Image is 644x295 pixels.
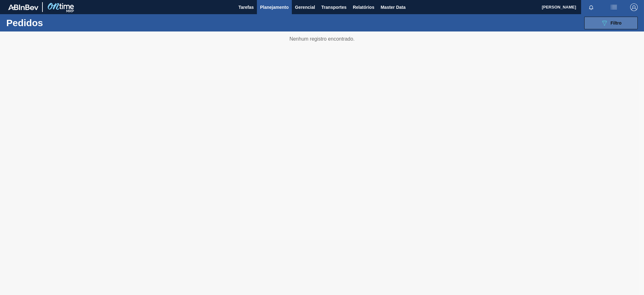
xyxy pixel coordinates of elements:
h1: Pedidos [6,19,101,26]
span: Planejamento [260,3,289,11]
img: Logout [630,3,638,11]
img: TNhmsLtSVTkK8tSr43FrP2fwEKptu5GPRR3wAAAABJRU5ErkJggg== [8,4,38,10]
span: Relatórios [353,3,374,11]
span: Master Data [380,3,405,11]
span: Gerencial [295,3,315,11]
img: userActions [610,3,618,11]
span: Tarefas [238,3,254,11]
span: Filtro [611,20,622,26]
button: Notificações [581,3,601,12]
button: Filtro [584,17,638,29]
span: Transportes [321,3,347,11]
